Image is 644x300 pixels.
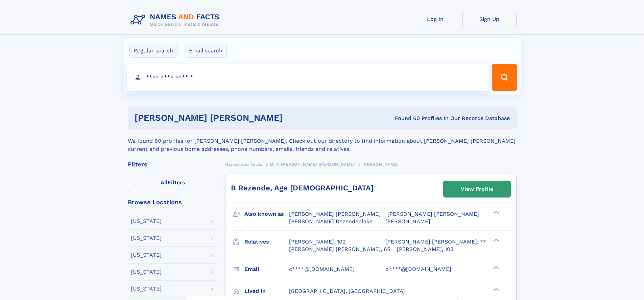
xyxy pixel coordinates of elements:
div: Found 60 Profiles In Our Records Database [339,115,510,122]
div: ❯ [492,287,500,292]
a: View Profile [444,181,510,197]
a: B Rezende, Age [DEMOGRAPHIC_DATA] [231,184,374,192]
div: ❯ [492,265,500,270]
label: Filters [128,175,218,191]
span: All [161,179,168,186]
div: [US_STATE] [131,235,162,241]
h3: Also known as [244,208,289,220]
a: Log In [408,11,462,27]
label: Email search [185,44,227,58]
span: [PERSON_NAME] [385,218,430,225]
img: Logo Names and Facts [128,11,225,29]
h3: Relatives [244,236,289,248]
h1: [PERSON_NAME] [PERSON_NAME] [135,114,339,122]
a: Sign Up [462,11,517,27]
div: [US_STATE] [131,286,162,292]
h3: Lived in [244,285,289,297]
span: M [270,162,273,167]
h3: Email [244,263,289,275]
div: [US_STATE] [131,269,162,275]
a: M [270,160,273,168]
div: [US_STATE] [131,252,162,258]
a: [PERSON_NAME] [PERSON_NAME], 65 [289,246,390,253]
div: ❯ [492,238,500,242]
span: [GEOGRAPHIC_DATA], [GEOGRAPHIC_DATA] [289,288,405,294]
span: [PERSON_NAME] Rezendeblake [289,218,373,225]
div: [US_STATE] [131,218,162,224]
a: [PERSON_NAME] [PERSON_NAME] [281,160,355,168]
span: [PERSON_NAME] [PERSON_NAME] [387,211,479,217]
a: [PERSON_NAME] [PERSON_NAME], 77 [385,238,486,246]
button: Search Button [492,64,517,91]
div: Browse Locations [128,199,218,205]
label: Regular search [129,44,177,58]
div: ❯ [492,210,500,215]
div: Filters [128,161,218,167]
a: [PERSON_NAME], 102 [289,238,345,246]
a: [PERSON_NAME], 103 [397,246,453,253]
a: Names and Facts [225,160,262,168]
span: [PERSON_NAME] [PERSON_NAME] [289,211,381,217]
div: We found 60 profiles for [PERSON_NAME] [PERSON_NAME]. Check out our directory to find information... [128,129,517,153]
input: search input [127,64,489,91]
span: [PERSON_NAME] [PERSON_NAME] [281,162,355,167]
div: View Profile [461,181,493,197]
span: [PERSON_NAME] [362,162,399,167]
